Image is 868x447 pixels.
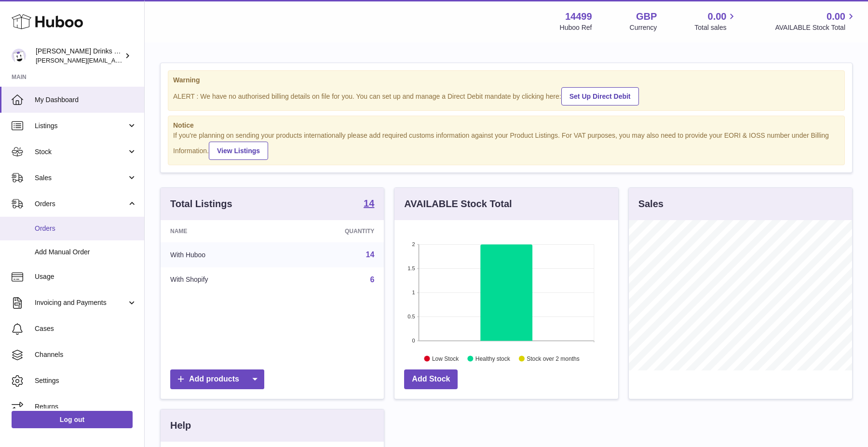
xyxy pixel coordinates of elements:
[35,376,137,385] span: Settings
[170,197,232,210] h3: Total Listings
[475,355,511,362] text: Healthy stock
[412,241,415,247] text: 2
[638,197,664,210] h3: Sales
[775,10,856,32] a: 0.00 AVAILABLE Stock Total
[694,23,737,32] span: Total sales
[432,355,459,362] text: Low Stock
[408,314,415,319] text: 0.5
[35,224,137,233] span: Orders
[412,289,415,295] text: 1
[561,87,639,105] a: Set Up Direct Debit
[366,250,375,259] a: 14
[161,220,281,242] th: Name
[173,86,840,105] div: ALERT : We have no authorised billing details on file for you. You can set up and manage a Direct...
[775,23,856,32] span: AVAILABLE Stock Total
[35,272,137,281] span: Usage
[364,198,374,210] a: 14
[281,220,384,242] th: Quantity
[36,56,193,64] span: [PERSON_NAME][EMAIL_ADDRESS][DOMAIN_NAME]
[173,76,840,85] strong: Warning
[408,265,415,271] text: 1.5
[404,197,512,210] h3: AVAILABLE Stock Total
[35,199,127,209] span: Orders
[565,10,592,23] strong: 14499
[170,419,191,432] h3: Help
[209,142,268,160] a: View Listings
[35,95,137,105] span: My Dashboard
[35,147,127,157] span: Stock
[636,10,657,23] strong: GBP
[708,10,727,23] span: 0.00
[527,355,580,362] text: Stock over 2 months
[370,276,374,284] a: 6
[630,23,657,32] div: Currency
[173,131,840,160] div: If you're planning on sending your products internationally please add required customs informati...
[35,298,127,307] span: Invoicing and Payments
[12,49,26,63] img: daniel@zoosdrinks.com
[827,10,845,23] span: 0.00
[12,411,133,428] a: Log out
[35,350,137,359] span: Channels
[694,10,737,32] a: 0.00 Total sales
[173,121,840,130] strong: Notice
[36,47,122,65] div: [PERSON_NAME] Drinks LTD (t/a Zooz)
[404,369,458,389] a: Add Stock
[412,338,415,343] text: 0
[170,369,264,389] a: Add products
[161,267,281,292] td: With Shopify
[35,402,137,411] span: Returns
[161,242,281,267] td: With Huboo
[35,248,137,257] span: Add Manual Order
[560,23,592,32] div: Huboo Ref
[35,324,137,333] span: Cases
[35,121,127,131] span: Listings
[35,173,127,183] span: Sales
[364,198,374,208] strong: 14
